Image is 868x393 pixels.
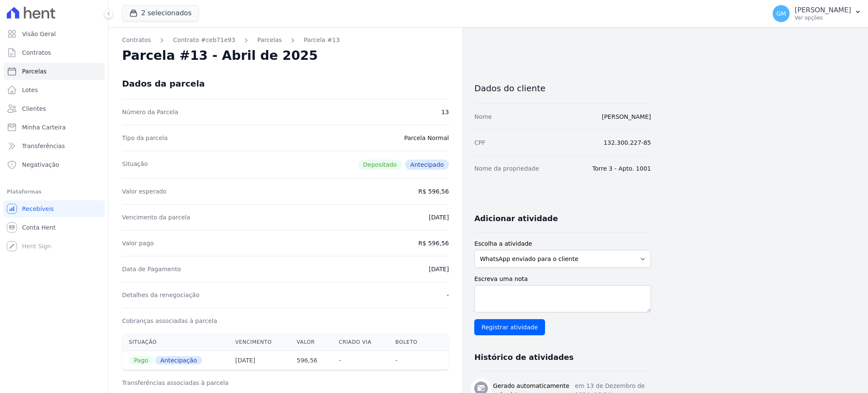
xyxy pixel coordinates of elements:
dd: [DATE] [429,265,449,273]
dt: Cobranças associadas à parcela [122,317,217,325]
a: Recebíveis [3,200,105,217]
span: Parcelas [22,67,47,76]
a: Lotes [3,81,105,98]
span: Antecipação [155,356,202,365]
dt: Número da Parcela [122,108,178,116]
a: Visão Geral [3,25,105,42]
label: Escolha a atividade [474,239,651,248]
span: Lotes [22,86,38,94]
span: Contratos [22,48,51,57]
a: Conta Hent [3,219,105,236]
dt: Detalhes da renegociação [122,291,200,299]
a: Minha Carteira [3,119,105,136]
a: Negativação [3,156,105,173]
dd: 13 [441,108,449,116]
dt: Situação [122,160,148,170]
th: [DATE] [228,351,290,370]
dd: R$ 596,56 [418,187,449,196]
p: [PERSON_NAME] [795,6,851,14]
th: 596,56 [290,351,332,370]
div: Dados da parcela [122,79,205,89]
h3: Histórico de atividades [474,352,573,362]
dt: Vencimento da parcela [122,213,190,222]
button: GM [PERSON_NAME] Ver opções [766,2,868,25]
div: Plataformas [7,187,101,197]
th: Vencimento [228,334,290,351]
h3: Dados do cliente [474,83,651,93]
dd: R$ 596,56 [418,239,449,247]
span: Transferências [22,142,65,150]
a: Contratos [122,36,151,45]
dt: CPF [474,138,485,147]
button: 2 selecionados [122,5,199,21]
th: - [389,351,432,370]
span: Conta Hent [22,223,56,232]
dt: Valor esperado [122,187,167,196]
span: Visão Geral [22,30,56,38]
dt: Data de Pagamento [122,265,181,273]
h2: Parcela #13 - Abril de 2025 [122,48,318,63]
span: Antecipado [405,160,449,170]
h3: Adicionar atividade [474,213,558,224]
input: Registrar atividade [474,319,545,335]
a: Parcela #13 [304,36,340,45]
a: Contrato #ceb71e93 [173,36,235,45]
p: Ver opções [795,14,851,21]
th: - [332,351,388,370]
span: Minha Carteira [22,123,66,132]
th: Boleto [389,334,432,351]
dd: - [447,291,449,299]
th: Situação [122,334,228,351]
a: Clientes [3,100,105,117]
label: Escreva uma nota [474,275,651,284]
h3: Transferências associadas à parcela [122,379,449,387]
a: Contratos [3,44,105,61]
dd: Torre 3 - Apto. 1001 [593,164,651,173]
th: Criado via [332,334,388,351]
nav: Breadcrumb [122,36,449,45]
span: Pago [129,356,153,365]
a: Parcelas [3,63,105,80]
dt: Tipo da parcela [122,134,168,142]
span: Negativação [22,160,59,169]
a: [PERSON_NAME] [602,113,651,120]
dd: Parcela Normal [404,134,449,142]
dt: Valor pago [122,239,154,247]
dt: Nome [474,112,492,121]
a: Transferências [3,138,105,154]
span: GM [776,11,786,17]
a: Parcelas [257,36,282,45]
th: Valor [290,334,332,351]
dd: 132.300.227-85 [604,138,651,147]
dt: Nome da propriedade [474,164,539,173]
span: Depositado [358,160,402,170]
dd: [DATE] [429,213,449,222]
span: Clientes [22,104,46,113]
span: Recebíveis [22,205,54,213]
